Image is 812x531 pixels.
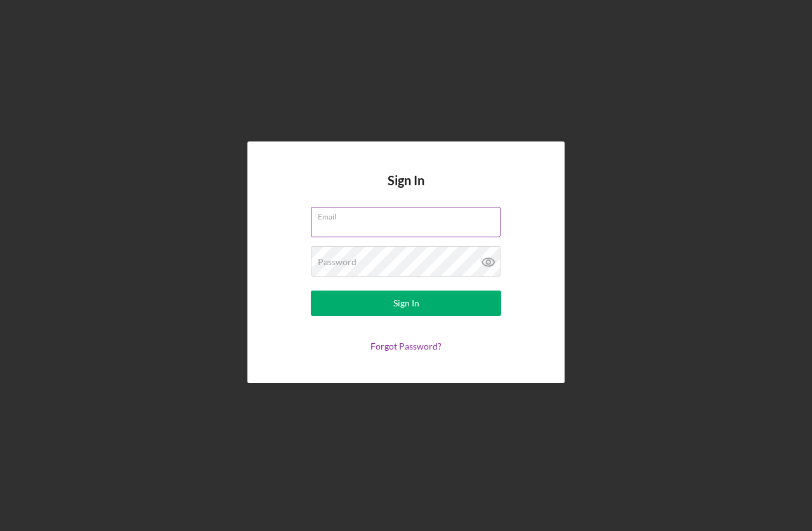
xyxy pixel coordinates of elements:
[370,341,442,351] a: Forgot Password?
[311,291,501,316] button: Sign In
[318,207,501,221] label: Email
[393,291,419,316] div: Sign In
[388,173,424,207] h4: Sign In
[318,257,357,267] label: Password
